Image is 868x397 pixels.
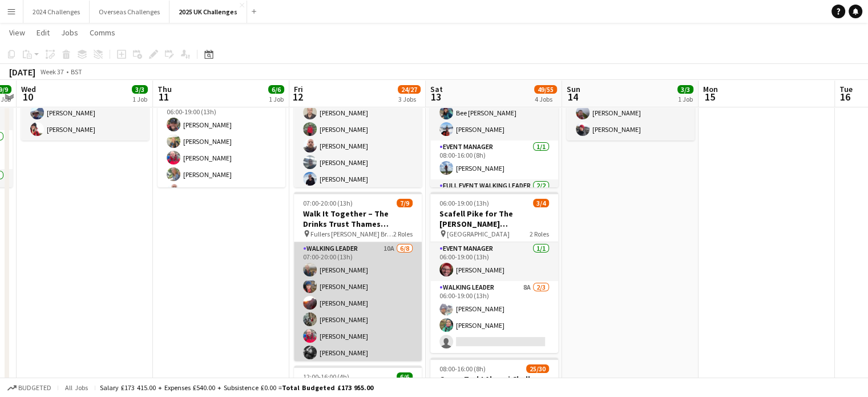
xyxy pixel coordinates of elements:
span: 2 Roles [393,230,413,238]
app-card-role: Full Event Walking Leader2/2 [430,179,558,238]
span: Wed [21,84,36,94]
a: Jobs [56,25,83,40]
span: Thu [158,84,172,94]
span: Fri [294,84,303,94]
span: 14 [565,90,580,103]
button: 2025 UK Challenges [169,1,247,23]
span: 12 [292,90,303,103]
span: 16 [838,90,853,103]
app-card-role: Event Manager1/108:00-16:00 (8h)[PERSON_NAME] [430,141,558,179]
span: 07:00-20:00 (13h) [303,199,353,207]
span: 3/4 [533,199,549,207]
h3: CoppaTrek! Alumni Challenge - [GEOGRAPHIC_DATA] [430,374,558,395]
span: Budgeted [18,384,51,392]
span: 7/9 [397,199,413,207]
app-card-role: Walking Leader5/506:00-19:00 (13h)[PERSON_NAME][PERSON_NAME][PERSON_NAME][PERSON_NAME][PERSON_NAME] [158,97,285,202]
div: [DATE] [9,66,35,78]
h3: Walk It Together – The Drinks Trust Thames Footpath Challenge [294,208,422,229]
span: 24/27 [398,85,421,94]
span: 6/6 [268,85,284,94]
div: BST [71,67,82,76]
div: 1 Job [132,95,147,103]
app-card-role: Walking Leader10A6/807:00-20:00 (13h)[PERSON_NAME][PERSON_NAME][PERSON_NAME][PERSON_NAME][PERSON_... [294,242,422,397]
span: Mon [703,84,718,94]
button: Budgeted [6,382,53,394]
div: 4 Jobs [535,95,556,103]
span: Comms [90,27,115,38]
span: 6/6 [397,372,413,381]
app-card-role: Walking Leader3A10/1107:00-20:00 (13h)[PERSON_NAME][PERSON_NAME][PERSON_NAME][PERSON_NAME][PERSON... [294,69,422,273]
app-job-card: 07:00-20:00 (13h)7/9Walk It Together – The Drinks Trust Thames Footpath Challenge Fullers [PERSON... [294,192,422,361]
span: Tue [839,84,853,94]
div: 3 Jobs [398,95,420,103]
span: [GEOGRAPHIC_DATA] [447,230,510,238]
app-card-role: Walking Leader8A2/306:00-19:00 (13h)[PERSON_NAME][PERSON_NAME] [430,281,558,353]
a: Edit [32,25,54,40]
span: Fullers [PERSON_NAME] Brewery, [GEOGRAPHIC_DATA] [310,230,393,238]
span: Sun [567,84,580,94]
span: Week 37 [38,67,66,76]
div: 1 Job [678,95,693,103]
span: 08:00-16:00 (8h) [439,364,486,373]
span: Total Budgeted £173 955.00 [282,383,373,392]
span: 13 [429,90,443,103]
span: 12:00-16:00 (4h) [303,372,349,381]
span: 25/30 [526,364,549,373]
button: Overseas Challenges [90,1,169,23]
span: 10 [19,90,36,103]
span: 06:00-19:00 (13h) [439,199,489,207]
button: 2024 Challenges [23,1,90,23]
h3: Scafell Pike for The [PERSON_NAME] [PERSON_NAME] Trust [430,208,558,229]
app-job-card: 06:00-19:00 (13h)3/4Scafell Pike for The [PERSON_NAME] [PERSON_NAME] Trust [GEOGRAPHIC_DATA]2 Rol... [430,192,558,353]
span: 11 [156,90,172,103]
span: 15 [701,90,718,103]
div: Salary £173 415.00 + Expenses £540.00 + Subsistence £0.00 = [100,383,373,392]
div: 1 Job [269,95,284,103]
span: View [9,27,25,38]
a: Comms [85,25,120,40]
a: View [5,25,30,40]
app-card-role: Event Manager1/106:00-19:00 (13h)[PERSON_NAME] [430,242,558,281]
span: Jobs [61,27,78,38]
span: 49/55 [534,85,557,94]
span: 3/3 [132,85,148,94]
span: 2 Roles [530,230,549,238]
span: Edit [37,27,50,38]
span: All jobs [63,383,90,392]
span: Sat [430,84,443,94]
span: 3/3 [677,85,693,94]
